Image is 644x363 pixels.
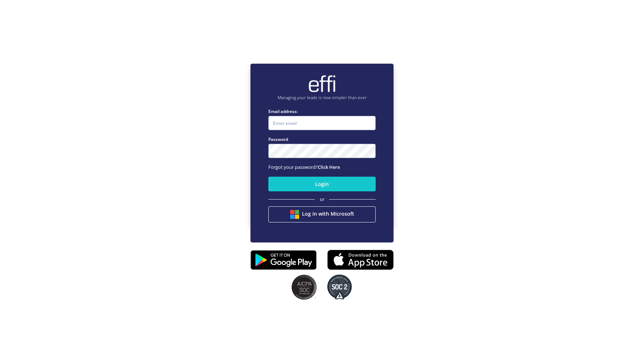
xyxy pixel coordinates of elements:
label: Email address: [268,108,376,115]
button: Login [268,177,376,191]
p: Managing your leads is now simpler than ever [268,94,376,101]
img: brand-logo.ec75409.png [308,75,336,93]
img: playstore.0fabf2e.png [250,245,317,275]
img: SOC2 badges [327,275,352,300]
a: Click Here [318,164,340,170]
img: appstore.8725fd3.png [327,247,394,272]
img: btn google [290,210,299,219]
span: or [320,196,325,203]
img: SOC2 badges [292,275,317,300]
span: Forgot your password? [268,164,340,170]
label: Password [268,136,376,143]
input: Enter email [268,116,376,130]
button: Log in with Microsoft [268,206,376,222]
